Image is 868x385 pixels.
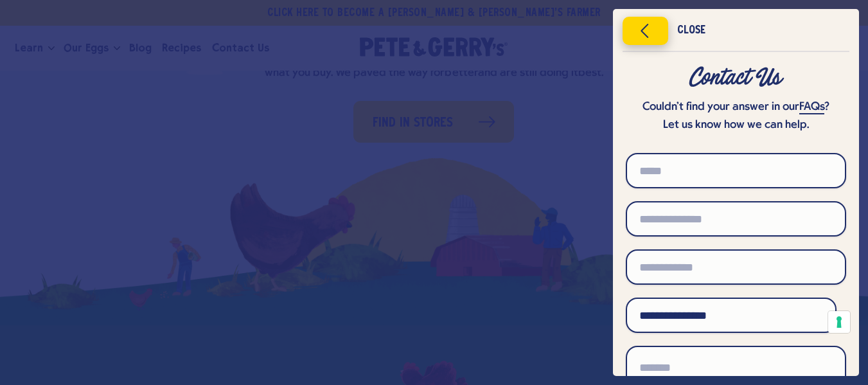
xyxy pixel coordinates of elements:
button: Close menu [623,17,668,45]
p: Couldn’t find your answer in our ? [626,98,846,116]
div: Close [677,26,705,35]
p: Let us know how we can help. [626,116,846,134]
div: Contact Us [626,66,846,89]
button: Your consent preferences for tracking technologies [828,311,850,333]
a: FAQs [799,101,824,114]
